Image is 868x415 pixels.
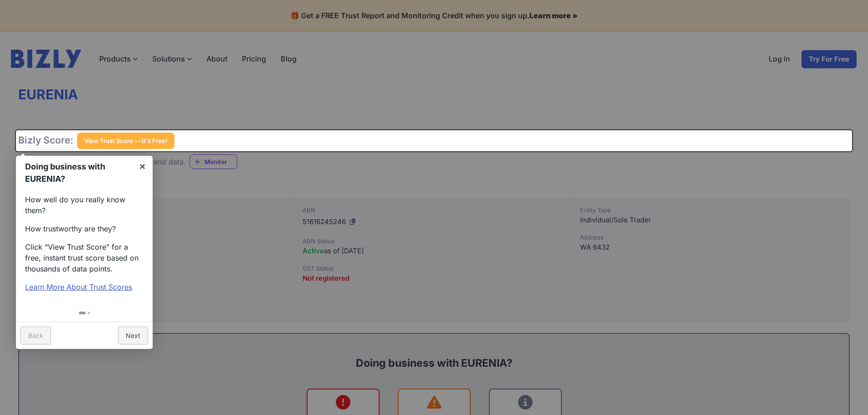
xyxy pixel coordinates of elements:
a: Learn More About Trust Scores [25,282,132,292]
p: Click “View Trust Score” for a free, instant trust score based on thousands of data points. [25,241,144,274]
a: Next [118,327,148,344]
a: Back [21,327,51,344]
h1: Doing business with EURENIA? [25,160,132,185]
p: How trustworthy are they? [25,223,144,234]
p: How well do you really know them? [25,194,144,216]
a: × [132,156,153,176]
